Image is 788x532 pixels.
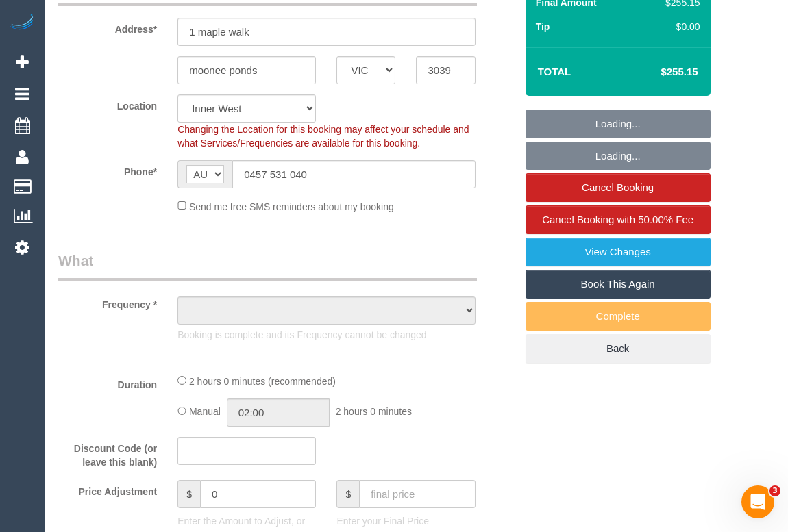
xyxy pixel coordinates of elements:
[526,334,711,363] a: Back
[189,406,221,417] span: Manual
[177,480,200,508] span: $
[8,14,36,33] img: Automaid Logo
[48,437,167,469] label: Discount Code (or leave this blank)
[536,20,550,34] label: Tip
[48,94,167,113] label: Location
[359,480,475,508] input: final price
[48,18,167,36] label: Address*
[189,376,336,387] span: 2 hours 0 minutes (recommended)
[232,160,475,188] input: Phone*
[741,485,774,518] iframe: Intercom live chat
[177,328,475,342] p: Booking is complete and its Frequency cannot be changed
[336,406,412,417] span: 2 hours 0 minutes
[336,480,359,508] span: $
[48,480,167,498] label: Price Adjustment
[619,66,698,78] h4: $255.15
[526,205,711,234] a: Cancel Booking with 50.00% Fee
[48,293,167,312] label: Frequency *
[660,20,700,34] div: $0.00
[177,514,316,528] p: Enter the Amount to Adjust, or
[538,66,571,77] strong: Total
[416,56,475,84] input: Post Code*
[48,160,167,179] label: Phone*
[526,238,711,266] a: View Changes
[542,214,693,225] span: Cancel Booking with 50.00% Fee
[526,173,711,202] a: Cancel Booking
[769,485,780,496] span: 3
[58,251,477,281] legend: What
[177,56,316,84] input: Suburb*
[189,201,394,212] span: Send me free SMS reminders about my booking
[526,270,711,299] a: Book This Again
[48,373,167,392] label: Duration
[177,124,469,149] span: Changing the Location for this booking may affect your schedule and what Services/Frequencies are...
[336,514,475,528] p: Enter your Final Price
